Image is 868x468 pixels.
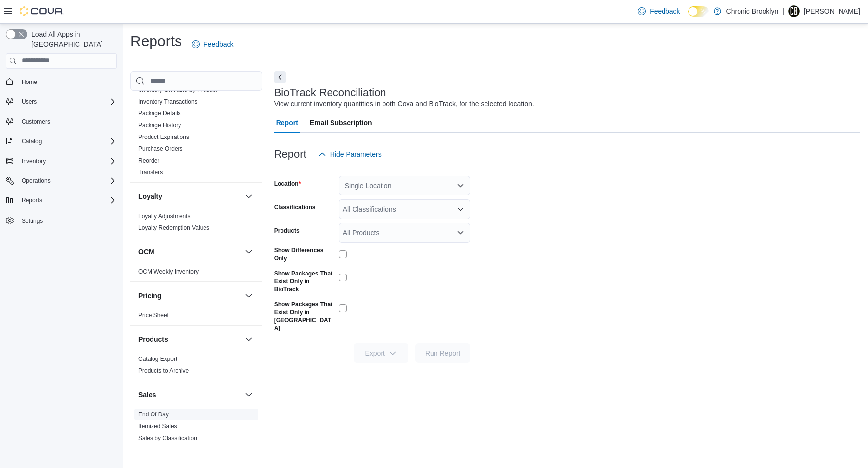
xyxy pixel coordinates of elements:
[138,247,154,257] h3: OCM
[22,118,50,126] span: Customers
[243,246,255,258] button: OCM
[138,334,168,344] h3: Products
[138,98,198,105] a: Inventory Transactions
[18,76,117,88] span: Home
[18,96,117,108] span: Users
[138,134,189,140] a: Product Expirations
[274,148,306,160] h3: Report
[18,136,117,147] span: Catalog
[2,154,121,168] button: Inventory
[18,194,117,206] span: Reports
[18,214,117,226] span: Settings
[138,192,162,201] h3: Loyalty
[274,203,316,211] label: Classifications
[650,6,680,16] span: Feedback
[138,268,199,275] span: OCM Weekly Inventory
[22,196,42,204] span: Reports
[138,213,191,220] a: Loyalty Adjustments
[6,71,117,253] nav: Complex example
[138,224,209,231] a: Loyalty Redemption Values
[359,343,403,363] span: Export
[243,333,255,345] button: Products
[138,122,181,129] a: Package History
[2,193,121,207] button: Reports
[310,113,372,133] span: Email Subscription
[138,291,241,301] button: Pricing
[138,291,161,301] h3: Pricing
[18,155,50,167] button: Inventory
[138,334,241,344] button: Products
[138,434,197,442] span: Sales by Classification
[22,217,43,225] span: Settings
[2,174,121,188] button: Operations
[138,423,177,430] a: Itemized Sales
[22,138,42,145] span: Catalog
[2,213,121,227] button: Settings
[314,144,385,164] button: Hide Parameters
[130,31,182,51] h1: Reports
[138,110,181,117] a: Package Details
[457,205,464,213] button: Open list of options
[18,194,46,206] button: Reports
[130,353,262,381] div: Products
[2,75,121,89] button: Home
[274,227,300,235] label: Products
[138,411,169,418] a: End Of Day
[2,135,121,148] button: Catalog
[18,115,117,128] span: Customers
[457,182,464,190] button: Open list of options
[138,157,159,164] a: Reorder
[18,116,54,128] a: Customers
[22,157,46,165] span: Inventory
[2,95,121,109] button: Users
[188,34,237,54] a: Feedback
[274,99,534,109] div: View current inventory quantities in both Cova and BioTrack, for the selected location.
[18,175,54,187] button: Operations
[138,367,189,374] a: Products to Archive
[788,5,800,17] div: Ned Farrell
[274,87,386,99] h3: BioTrack Reconciliation
[27,29,117,49] span: Load All Apps in [GEOGRAPHIC_DATA]
[274,247,335,262] label: Show Differences Only
[804,5,860,17] p: [PERSON_NAME]
[243,290,255,302] button: Pricing
[2,114,121,129] button: Customers
[138,145,183,152] a: Purchase Orders
[138,311,169,319] span: Price Sheet
[138,98,198,106] span: Inventory Transactions
[138,390,156,400] h3: Sales
[138,110,181,117] span: Package Details
[18,175,117,187] span: Operations
[130,266,262,281] div: OCM
[243,389,255,401] button: Sales
[274,180,301,188] label: Location
[138,157,159,165] span: Reorder
[138,192,241,201] button: Loyalty
[415,343,470,363] button: Run Report
[138,390,241,400] button: Sales
[274,301,335,332] label: Show Packages That Exist Only in [GEOGRAPHIC_DATA]
[138,411,169,418] span: End Of Day
[130,210,262,238] div: Loyalty
[330,149,382,159] span: Hide Parameters
[354,343,408,363] button: Export
[130,309,262,325] div: Pricing
[688,6,709,17] input: Dark Mode
[243,191,255,202] button: Loyalty
[20,6,64,16] img: Cova
[138,86,217,93] a: Inventory On Hand by Product
[18,76,41,88] a: Home
[138,356,177,362] a: Catalog Export
[634,1,684,21] a: Feedback
[276,113,298,133] span: Report
[18,215,47,227] a: Settings
[22,78,37,86] span: Home
[457,229,464,237] button: Open list of options
[204,39,233,49] span: Feedback
[138,168,163,176] span: Transfers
